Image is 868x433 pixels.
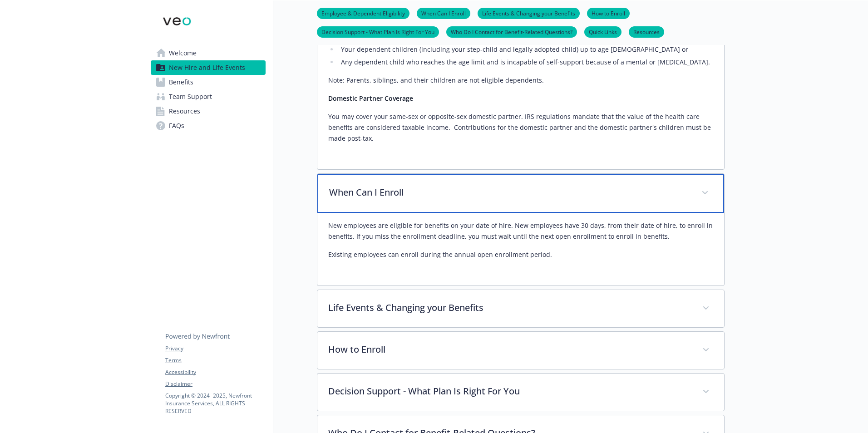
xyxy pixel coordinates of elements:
[165,344,265,353] a: Privacy
[317,27,439,36] a: Decision Support - What Plan Is Right For You
[338,44,713,55] li: Your dependent children (including your step-child and legally adopted child) up to age [DEMOGRAP...
[317,374,724,411] div: Decision Support - What Plan Is Right For You
[417,9,470,17] a: When Can I Enroll
[478,9,580,17] a: Life Events & Changing your Benefits
[169,104,200,118] span: Resources
[328,75,713,86] p: Note: Parents, siblings, and their children are not eligible dependents.
[151,46,266,60] a: Welcome
[317,332,724,369] div: How to Enroll
[328,384,691,398] p: Decision Support - What Plan Is Right For You
[317,9,409,17] a: Employee & Dependent Eligibility
[169,75,193,89] span: Benefits
[446,27,577,36] a: Who Do I Contact for Benefit-Related Questions?
[317,174,724,213] div: When Can I Enroll
[587,9,630,17] a: How to Enroll
[165,392,265,415] p: Copyright © 2024 - 2025 , Newfront Insurance Services, ALL RIGHTS RESERVED
[151,75,266,89] a: Benefits
[169,89,212,104] span: Team Support
[165,356,265,364] a: Terms
[169,60,245,75] span: New Hire and Life Events
[328,249,713,260] p: Existing employees can enroll during the annual open enrollment period.
[584,27,621,36] a: Quick Links
[151,118,266,133] a: FAQs
[328,94,413,103] strong: Domestic Partner Coverage
[338,57,713,68] li: Any dependent child who reaches the age limit and is incapable of self-support because of a menta...
[317,290,724,327] div: Life Events & Changing your Benefits
[169,46,197,60] span: Welcome
[165,380,265,388] a: Disclaimer
[328,220,713,242] p: New employees are eligible for benefits on your date of hire. New employees have 30 days, from th...
[329,186,690,199] p: When Can I Enroll
[317,213,724,285] div: When Can I Enroll
[151,60,266,75] a: New Hire and Life Events
[165,368,265,376] a: Accessibility
[151,89,266,104] a: Team Support
[629,27,664,36] a: Resources
[328,111,713,144] p: You may cover your same-sex or opposite-sex domestic partner. IRS regulations mandate that the va...
[328,343,691,356] p: How to Enroll
[169,118,184,133] span: FAQs
[151,104,266,118] a: Resources
[328,301,691,315] p: Life Events & Changing your Benefits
